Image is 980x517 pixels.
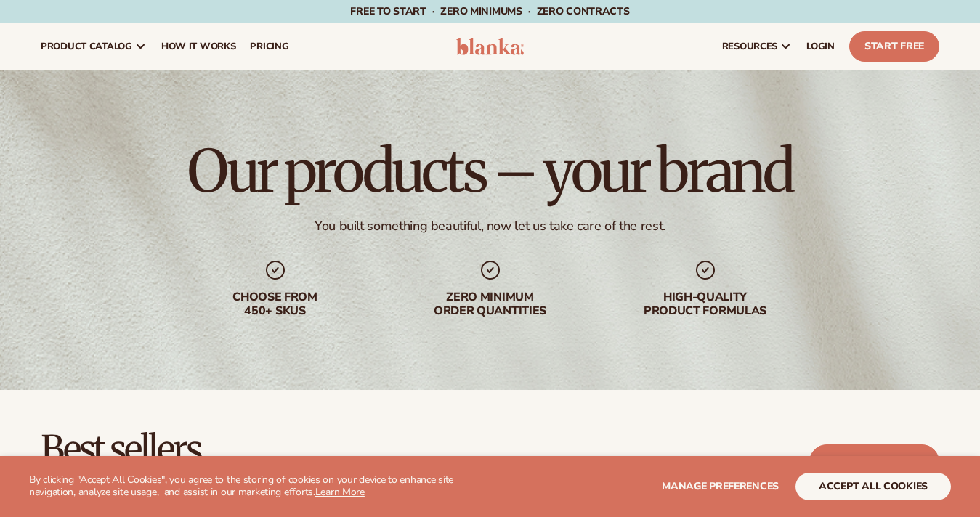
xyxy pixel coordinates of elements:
div: High-quality product formulas [612,290,798,318]
h2: Best sellers [41,431,429,469]
h1: Our products – your brand [187,142,792,200]
a: pricing [243,23,296,70]
div: You built something beautiful, now let us take care of the rest. [315,218,665,235]
div: Zero minimum order quantities [397,290,583,318]
div: Choose from 450+ Skus [182,290,368,318]
a: How It Works [154,23,243,70]
a: Start Free [849,31,939,62]
a: Start free [809,444,939,479]
span: LOGIN [806,41,835,52]
a: product catalog [33,23,154,70]
a: LOGIN [799,23,842,70]
button: Manage preferences [662,473,779,500]
span: resources [722,41,777,52]
span: product catalog [41,41,132,52]
a: resources [715,23,799,70]
p: By clicking "Accept All Cookies", you agree to the storing of cookies on your device to enhance s... [29,474,484,499]
img: logo [456,38,525,55]
span: Free to start · ZERO minimums · ZERO contracts [350,4,629,18]
button: accept all cookies [795,473,951,500]
span: pricing [250,41,288,52]
a: Learn More [315,485,365,499]
span: Manage preferences [662,479,779,493]
span: How It Works [161,41,236,52]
